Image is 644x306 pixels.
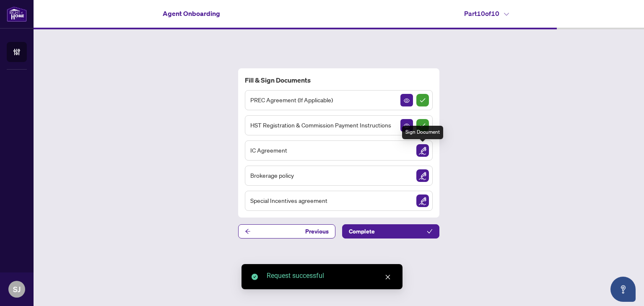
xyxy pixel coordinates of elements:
span: View Document [404,123,410,129]
span: check [427,228,433,234]
span: View Document [404,98,410,104]
h4: Part 10 of 10 [464,8,509,18]
span: Brokerage policy [250,171,294,180]
div: Request successful [267,271,392,281]
span: IC Agreement [250,145,287,155]
span: Complete [349,225,375,238]
div: Sign Document [402,126,443,139]
img: Sign Completed [416,94,429,106]
button: Open asap [610,277,636,302]
span: Previous [305,225,329,238]
span: HST Registration & Commission Payment Instructions [250,120,391,130]
button: Complete [342,224,439,239]
img: Sign Document [416,194,429,207]
img: Sign Document [416,144,429,157]
a: Close [383,272,392,282]
span: SJ [13,283,21,295]
span: arrow-left [245,228,251,234]
span: Special Incentives agreement [250,196,327,205]
button: Previous [238,224,335,239]
span: check-circle [252,274,258,280]
span: close [385,274,391,280]
img: logo [7,6,27,22]
img: Sign Completed [416,119,429,132]
span: PREC Agreement (If Applicable) [250,95,333,105]
h4: Agent Onboarding [163,8,220,18]
img: Sign Document [416,169,429,182]
h4: Fill & Sign Documents [245,75,433,85]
